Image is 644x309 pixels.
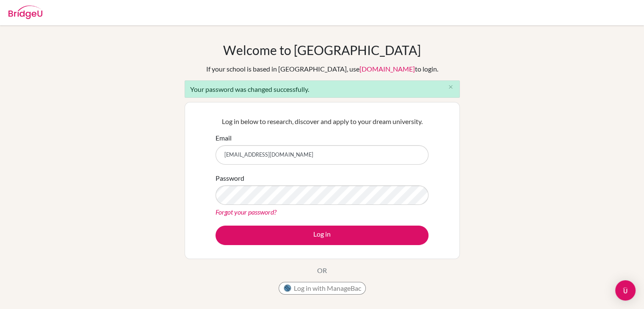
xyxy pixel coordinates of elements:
[448,84,454,90] i: close
[216,226,428,245] button: Log in
[317,265,327,276] p: OR
[216,116,428,127] p: Log in below to research, discover and apply to your dream university.
[185,80,460,98] div: Your password was changed successfully.
[216,173,244,183] label: Password
[206,64,438,74] div: If your school is based in [GEOGRAPHIC_DATA], use to login.
[223,42,421,58] h1: Welcome to [GEOGRAPHIC_DATA]
[615,280,636,301] div: Open Intercom Messenger
[216,133,232,143] label: Email
[216,208,276,216] a: Forgot your password?
[359,65,415,73] a: [DOMAIN_NAME]
[279,282,366,295] button: Log in with ManageBac
[442,81,459,94] button: Close
[8,6,42,19] img: Bridge-U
